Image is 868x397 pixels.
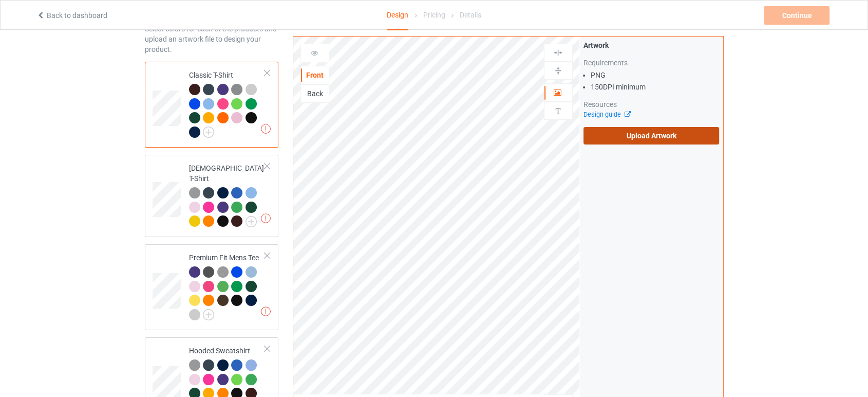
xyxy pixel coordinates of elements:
div: Back [301,88,329,99]
div: Details [460,1,481,29]
img: exclamation icon [261,124,271,134]
a: Back to dashboard [36,11,107,20]
img: heather_texture.png [231,84,242,95]
div: Resources [583,99,720,110]
img: svg+xml;base64,PD94bWwgdmVyc2lvbj0iMS4wIiBlbmNvZGluZz0iVVRGLTgiPz4KPHN2ZyB3aWR0aD0iMjJweCIgaGVpZ2... [203,309,214,320]
img: exclamation icon [261,306,271,316]
img: svg+xml;base64,PD94bWwgdmVyc2lvbj0iMS4wIiBlbmNvZGluZz0iVVRGLTgiPz4KPHN2ZyB3aWR0aD0iMjJweCIgaGVpZ2... [246,216,257,227]
div: Classic T-Shirt [189,70,266,137]
img: svg%3E%0A [553,48,563,58]
li: PNG [591,70,720,80]
div: Artwork [583,40,720,50]
img: svg%3E%0A [553,106,563,116]
div: Select colors for each of the products and upload an artwork file to design your product. [145,24,279,55]
label: Upload Artwork [583,127,720,145]
div: [DEMOGRAPHIC_DATA] T-Shirt [189,163,266,226]
div: Design [387,1,408,30]
div: [DEMOGRAPHIC_DATA] T-Shirt [145,155,279,237]
img: svg%3E%0A [553,66,563,76]
li: 150 DPI minimum [591,82,720,92]
a: Design guide [583,111,630,118]
div: Premium Fit Mens Tee [145,244,279,330]
div: Requirements [583,58,720,68]
div: Classic T-Shirt [145,62,279,148]
div: Front [301,70,329,80]
div: Premium Fit Mens Tee [189,252,266,319]
img: svg+xml;base64,PD94bWwgdmVyc2lvbj0iMS4wIiBlbmNvZGluZz0iVVRGLTgiPz4KPHN2ZyB3aWR0aD0iMjJweCIgaGVpZ2... [203,127,214,138]
img: exclamation icon [261,213,271,223]
div: Pricing [423,1,445,29]
img: heather_texture.png [217,266,229,278]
